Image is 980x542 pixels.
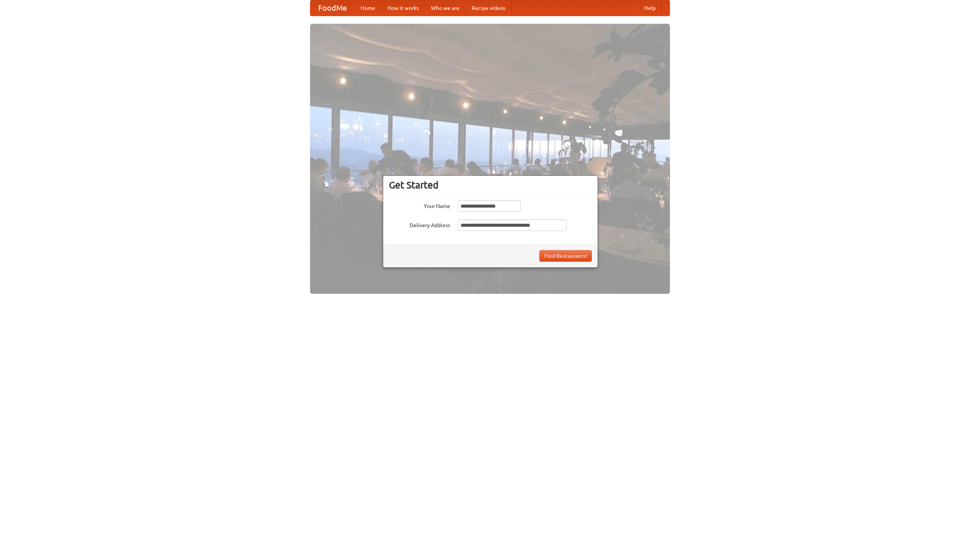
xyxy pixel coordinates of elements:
button: Find Restaurants! [539,250,592,262]
a: FoodMe [310,0,354,16]
a: Home [354,0,381,16]
h3: Get Started [389,179,592,191]
a: How it works [381,0,425,16]
label: Delivery Address [389,219,450,229]
label: Your Name [389,200,450,210]
a: Who we are [425,0,465,16]
a: Recipe videos [465,0,511,16]
a: Help [638,0,662,16]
